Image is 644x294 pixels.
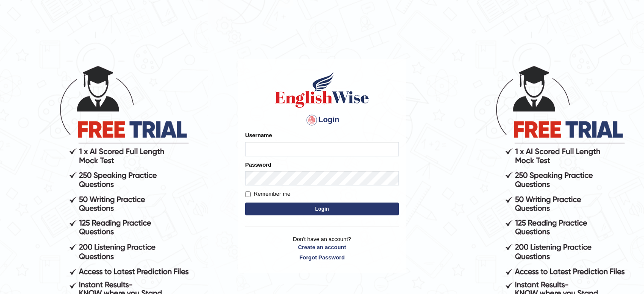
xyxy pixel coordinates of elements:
a: Create an account [245,243,399,251]
h4: Login [245,113,399,127]
p: Don't have an account? [245,235,399,262]
label: Remember me [245,190,290,198]
button: Login [245,203,399,215]
a: Forgot Password [245,253,399,262]
img: Logo of English Wise sign in for intelligent practice with AI [273,71,371,109]
label: Username [245,131,272,139]
input: Remember me [245,191,251,197]
label: Password [245,161,271,169]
